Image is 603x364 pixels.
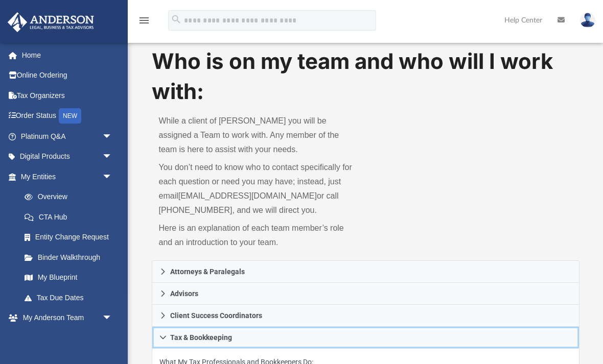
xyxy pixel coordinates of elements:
[59,108,81,124] div: NEW
[170,290,198,297] span: Advisors
[152,46,579,107] h1: Who is on my team and who will I work with:
[102,166,123,187] span: arrow_drop_down
[14,207,128,227] a: CTA Hub
[159,221,359,250] p: Here is an explanation of each team member’s role and an introduction to your team.
[170,334,232,341] span: Tax & Bookkeeping
[7,65,128,86] a: Online Ordering
[171,14,182,25] i: search
[102,126,123,147] span: arrow_drop_down
[14,268,123,288] a: My Blueprint
[580,13,595,28] img: User Pic
[7,45,128,65] a: Home
[7,85,128,106] a: Tax Organizers
[7,126,128,147] a: Platinum Q&Aarrow_drop_down
[14,227,128,248] a: Entity Change Request
[7,147,128,167] a: Digital Productsarrow_drop_down
[159,114,359,157] p: While a client of [PERSON_NAME] you will be assigned a Team to work with. Any member of the team ...
[14,247,128,268] a: Binder Walkthrough
[178,191,317,200] a: [EMAIL_ADDRESS][DOMAIN_NAME]
[7,308,123,328] a: My Anderson Teamarrow_drop_down
[102,308,123,329] span: arrow_drop_down
[5,12,97,32] img: Anderson Advisors Platinum Portal
[170,268,245,275] span: Attorneys & Paralegals
[14,187,128,207] a: Overview
[138,19,150,27] a: menu
[138,14,150,27] i: menu
[14,287,128,308] a: Tax Due Dates
[159,160,359,217] p: You don’t need to know who to contact specifically for each question or need you may have; instea...
[14,328,118,348] a: My Anderson Team
[7,106,128,127] a: Order StatusNEW
[152,260,579,283] a: Attorneys & Paralegals
[170,312,262,319] span: Client Success Coordinators
[152,305,579,327] a: Client Success Coordinators
[7,166,128,187] a: My Entitiesarrow_drop_down
[152,283,579,305] a: Advisors
[102,147,123,167] span: arrow_drop_down
[152,327,579,349] a: Tax & Bookkeeping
